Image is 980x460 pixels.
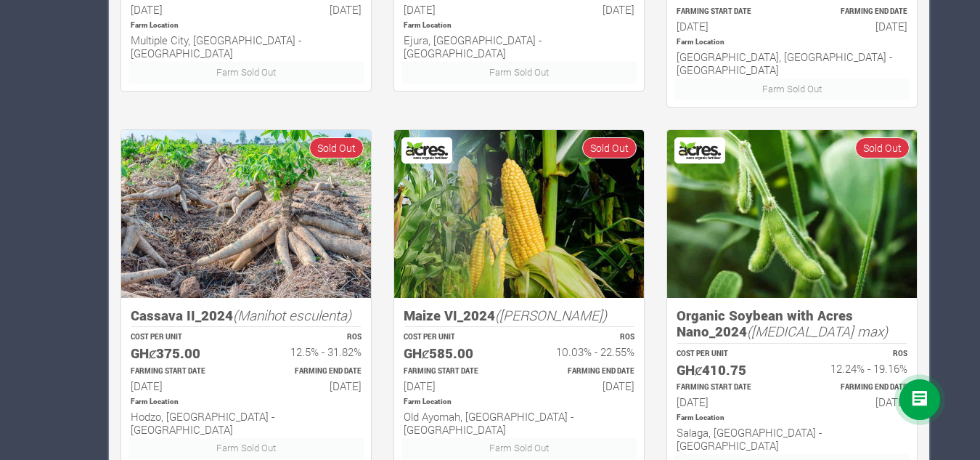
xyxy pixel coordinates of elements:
[259,345,362,358] h6: 12.5% - 31.82%
[131,3,233,16] h6: [DATE]
[677,395,779,408] h6: [DATE]
[677,382,779,393] p: Estimated Farming Start Date
[233,306,351,324] i: (Manihot esculenta)
[677,20,779,33] h6: [DATE]
[131,366,233,377] p: Estimated Farming Start Date
[131,410,362,436] h6: Hodzo, [GEOGRAPHIC_DATA] - [GEOGRAPHIC_DATA]
[677,7,779,17] p: Estimated Farming Start Date
[677,413,907,424] p: Location of Farm
[259,332,362,343] p: ROS
[404,345,506,362] h5: GHȼ585.00
[394,130,644,298] img: growforme image
[532,379,634,392] h6: [DATE]
[677,349,779,360] p: COST PER UNIT
[131,33,362,60] h6: Multiple City, [GEOGRAPHIC_DATA] - [GEOGRAPHIC_DATA]
[404,379,506,392] h6: [DATE]
[131,379,233,392] h6: [DATE]
[532,366,634,377] p: Estimated Farming End Date
[667,130,917,298] img: growforme image
[805,20,907,33] h6: [DATE]
[404,20,634,31] p: Location of Farm
[805,349,907,360] p: ROS
[532,345,634,358] h6: 10.03% - 22.55%
[677,140,723,161] img: Acres Nano
[404,410,634,436] h6: Old Ayomah, [GEOGRAPHIC_DATA] - [GEOGRAPHIC_DATA]
[805,7,907,17] p: Estimated Farming End Date
[404,397,634,408] p: Location of Farm
[131,307,362,324] h5: Cassava II_2024
[259,3,362,16] h6: [DATE]
[805,362,907,375] h6: 12.24% - 19.16%
[677,426,907,452] h6: Salaga, [GEOGRAPHIC_DATA] - [GEOGRAPHIC_DATA]
[404,307,634,324] h5: Maize VI_2024
[131,20,362,31] p: Location of Farm
[677,307,907,340] h5: Organic Soybean with Acres Nano_2024
[404,140,450,161] img: Acres Nano
[404,332,506,343] p: COST PER UNIT
[131,345,233,362] h5: GHȼ375.00
[309,137,364,158] span: Sold Out
[259,379,362,392] h6: [DATE]
[677,50,907,76] h6: [GEOGRAPHIC_DATA], [GEOGRAPHIC_DATA] - [GEOGRAPHIC_DATA]
[582,137,637,158] span: Sold Out
[855,137,910,158] span: Sold Out
[677,362,779,379] h5: GHȼ410.75
[131,397,362,408] p: Location of Farm
[404,3,506,16] h6: [DATE]
[747,322,888,340] i: ([MEDICAL_DATA] max)
[259,366,362,377] p: Estimated Farming End Date
[677,37,907,48] p: Location of Farm
[131,332,233,343] p: COST PER UNIT
[404,33,634,60] h6: Ejura, [GEOGRAPHIC_DATA] - [GEOGRAPHIC_DATA]
[404,366,506,377] p: Estimated Farming Start Date
[532,3,634,16] h6: [DATE]
[121,130,371,298] img: growforme image
[805,382,907,393] p: Estimated Farming End Date
[532,332,634,343] p: ROS
[805,395,907,408] h6: [DATE]
[495,306,607,324] i: ([PERSON_NAME])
